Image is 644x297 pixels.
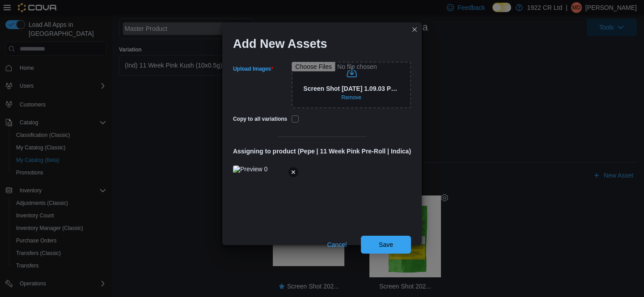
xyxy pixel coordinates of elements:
[233,65,273,72] label: Upload Images
[409,24,420,35] button: Closes this modal window
[338,92,365,103] button: Clear selected files
[233,148,411,155] h4: Assigning to product ( Pepe | 11 Week Pink Pre-Roll | Indica )
[361,236,411,254] button: Save
[233,115,287,123] label: Copy to all variations
[379,240,393,249] span: Save
[288,167,298,177] button: Delete image
[323,236,350,254] button: Cancel
[233,165,267,173] img: Preview 0
[233,37,327,51] h1: Add New Assets
[327,240,347,249] span: Cancel
[341,94,361,101] span: Remove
